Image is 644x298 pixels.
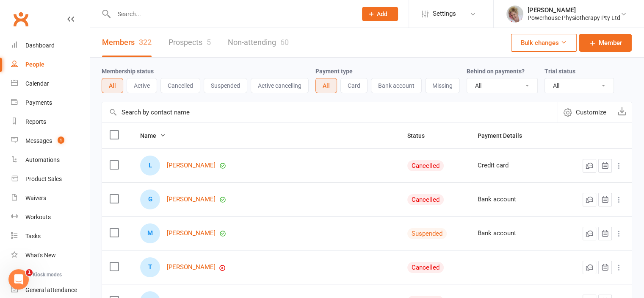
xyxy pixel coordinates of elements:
[11,93,89,112] a: Payments
[558,102,612,123] button: Customize
[280,38,289,47] div: 60
[407,160,444,171] div: Cancelled
[506,6,523,22] img: thumb_image1590539733.png
[11,170,89,189] a: Product Sales
[160,78,200,93] button: Cancelled
[58,136,64,144] span: 1
[407,194,444,205] div: Cancelled
[140,156,160,175] div: Lidia
[11,189,89,208] a: Waivers
[207,38,211,47] div: 5
[528,14,620,22] div: Powerhouse Physiotherapy Pty Ltd
[11,36,89,55] a: Dashboard
[315,78,337,93] button: All
[25,99,52,106] div: Payments
[407,132,434,139] span: Status
[139,38,152,47] div: 322
[140,257,160,277] div: Tony
[511,34,577,52] button: Bulk changes
[315,68,353,75] label: Payment type
[576,107,606,117] span: Customize
[25,42,55,49] div: Dashboard
[340,78,368,93] button: Card
[407,262,444,273] div: Cancelled
[478,132,531,139] span: Payment Details
[140,132,166,139] span: Name
[11,246,89,265] a: What's New
[25,80,49,87] div: Calendar
[11,131,89,150] a: Messages 1
[11,227,89,246] a: Tasks
[102,68,154,75] label: Membership status
[599,38,622,48] span: Member
[228,28,289,57] a: Non-attending60
[25,233,41,240] div: Tasks
[25,287,77,293] div: General attendance
[102,78,123,93] button: All
[8,269,29,290] iframe: Intercom live chat
[102,102,558,123] input: Search by contact name
[140,131,166,141] button: Name
[25,214,51,220] div: Workouts
[528,6,620,14] div: [PERSON_NAME]
[140,223,160,243] div: Mathew
[25,252,56,259] div: What's New
[544,68,575,75] label: Trial status
[425,78,460,93] button: Missing
[371,78,422,93] button: Bank account
[407,131,434,141] button: Status
[26,269,33,276] span: 1
[251,78,309,93] button: Active cancelling
[167,230,216,237] a: [PERSON_NAME]
[102,28,152,57] a: Members322
[362,7,398,21] button: Add
[167,196,216,203] a: [PERSON_NAME]
[167,264,216,271] a: [PERSON_NAME]
[478,131,531,141] button: Payment Details
[25,175,62,182] div: Product Sales
[25,118,46,125] div: Reports
[25,156,60,163] div: Automations
[467,68,525,75] label: Behind on payments?
[478,162,551,169] div: Credit card
[140,189,160,209] div: Giulia
[169,28,211,57] a: Prospects5
[25,61,44,68] div: People
[11,208,89,227] a: Workouts
[10,8,31,30] a: Clubworx
[127,78,157,93] button: Active
[11,112,89,131] a: Reports
[433,4,456,23] span: Settings
[11,150,89,170] a: Automations
[111,8,351,20] input: Search...
[167,162,216,169] a: [PERSON_NAME]
[478,196,551,203] div: Bank account
[25,195,46,201] div: Waivers
[377,11,387,17] span: Add
[204,78,247,93] button: Suspended
[407,228,447,239] div: Suspended
[11,74,89,93] a: Calendar
[478,230,551,237] div: Bank account
[25,137,52,144] div: Messages
[11,55,89,74] a: People
[579,34,632,52] a: Member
